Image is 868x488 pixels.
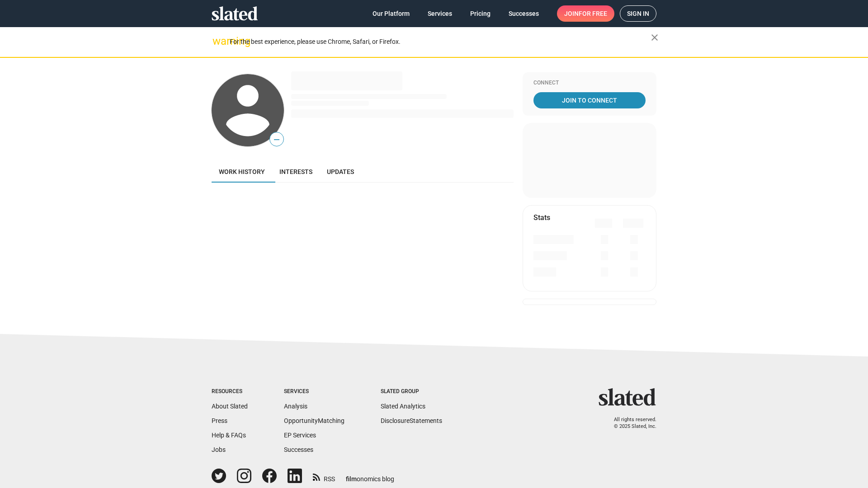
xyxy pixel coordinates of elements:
span: Our Platform [373,5,410,22]
span: Join [564,5,607,22]
a: Slated Analytics [381,403,425,410]
a: Jobs [212,446,226,453]
span: Join To Connect [535,92,644,108]
a: Work history [212,161,272,183]
span: Successes [509,5,539,22]
div: Resources [212,388,248,395]
a: filmonomics blog [346,468,394,483]
a: Join To Connect [533,92,646,108]
a: OpportunityMatching [284,417,344,424]
div: Services [284,388,344,395]
span: Services [428,5,452,22]
a: Sign in [620,5,656,22]
p: All rights reserved. © 2025 Slated, Inc. [604,417,656,430]
span: Updates [327,168,354,175]
span: for free [579,5,607,22]
div: Slated Group [381,388,442,395]
mat-icon: warning [212,36,223,47]
a: Press [212,417,227,424]
a: Services [420,5,459,22]
a: EP Services [284,432,316,439]
span: film [346,475,357,483]
a: Our Platform [365,5,417,22]
a: Interests [272,161,320,183]
span: Sign in [627,6,649,21]
a: Analysis [284,403,307,410]
div: Connect [533,80,646,87]
a: Help & FAQs [212,432,246,439]
span: — [270,134,283,145]
mat-icon: close [649,32,660,43]
span: Pricing [470,5,491,22]
a: DisclosureStatements [381,417,442,424]
div: For the best experience, please use Chrome, Safari, or Firefox. [230,36,651,48]
a: Successes [284,446,313,453]
span: Work history [219,168,265,175]
a: Pricing [463,5,498,22]
a: RSS [313,469,335,483]
a: Updates [320,161,361,183]
a: About Slated [212,403,248,410]
a: Successes [501,5,546,22]
a: Joinfor free [557,5,614,22]
span: Interests [279,168,312,175]
mat-card-title: Stats [533,213,550,222]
